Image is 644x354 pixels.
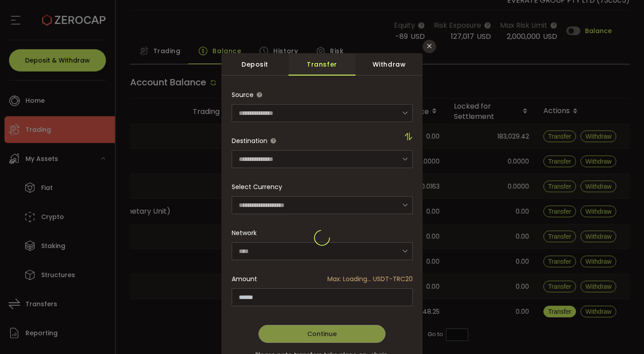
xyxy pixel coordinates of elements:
[288,53,356,76] div: Transfer
[221,53,288,76] div: Deposit
[599,311,644,354] div: Chat Widget
[356,53,423,76] div: Withdraw
[599,311,644,354] iframe: To enrich screen reader interactions, please activate Accessibility in Grammarly extension settings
